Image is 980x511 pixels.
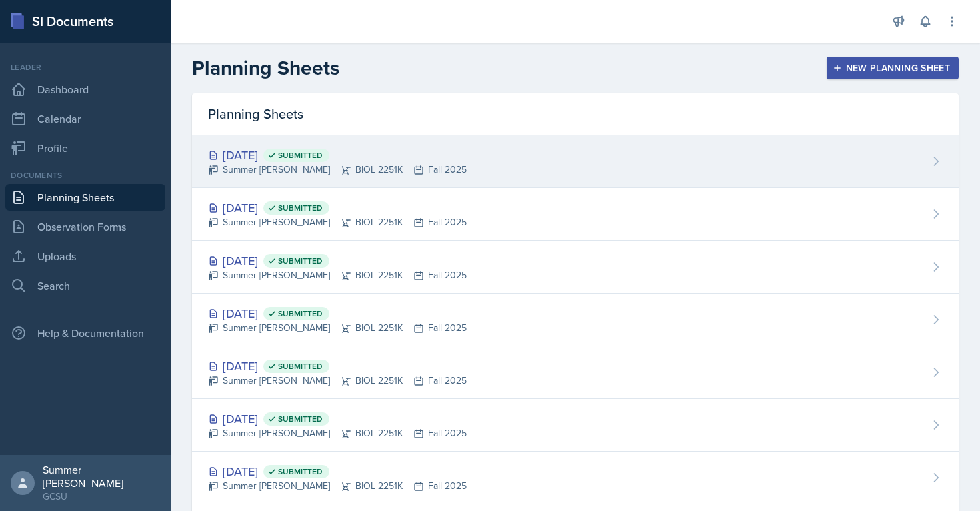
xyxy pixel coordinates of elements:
div: [DATE] [208,410,467,428]
div: [DATE] [208,199,467,217]
div: Summer [PERSON_NAME] BIOL 2251K Fall 2025 [208,215,467,229]
div: Documents [5,169,165,181]
div: GCSU [43,490,160,503]
a: [DATE] Submitted Summer [PERSON_NAME]BIOL 2251KFall 2025 [192,346,959,399]
a: [DATE] Submitted Summer [PERSON_NAME]BIOL 2251KFall 2025 [192,135,959,188]
div: Summer [PERSON_NAME] BIOL 2251K Fall 2025 [208,426,467,440]
button: New Planning Sheet [827,57,959,79]
a: [DATE] Submitted Summer [PERSON_NAME]BIOL 2251KFall 2025 [192,399,959,452]
div: Summer [PERSON_NAME] BIOL 2251K Fall 2025 [208,374,467,388]
a: [DATE] Submitted Summer [PERSON_NAME]BIOL 2251KFall 2025 [192,294,959,346]
div: Summer [PERSON_NAME] BIOL 2251K Fall 2025 [208,321,467,335]
a: Profile [5,135,165,161]
a: Observation Forms [5,213,165,240]
div: [DATE] [208,462,467,480]
div: Summer [PERSON_NAME] [43,463,160,490]
div: Leader [5,61,165,73]
div: New Planning Sheet [835,63,950,73]
div: Help & Documentation [5,320,165,346]
a: Uploads [5,243,165,270]
span: Submitted [278,308,323,319]
div: Planning Sheets [192,93,959,135]
div: [DATE] [208,251,467,270]
a: Calendar [5,105,165,132]
a: Search [5,272,165,299]
div: Summer [PERSON_NAME] BIOL 2251K Fall 2025 [208,268,467,282]
a: [DATE] Submitted Summer [PERSON_NAME]BIOL 2251KFall 2025 [192,241,959,294]
div: [DATE] [208,357,467,375]
a: [DATE] Submitted Summer [PERSON_NAME]BIOL 2251KFall 2025 [192,188,959,241]
a: Dashboard [5,76,165,103]
span: Submitted [278,414,323,424]
div: Summer [PERSON_NAME] BIOL 2251K Fall 2025 [208,479,467,493]
a: [DATE] Submitted Summer [PERSON_NAME]BIOL 2251KFall 2025 [192,452,959,504]
span: Submitted [278,150,323,161]
a: Planning Sheets [5,184,165,211]
span: Submitted [278,466,323,477]
span: Submitted [278,361,323,372]
div: [DATE] [208,146,467,164]
div: [DATE] [208,304,467,322]
span: Submitted [278,255,323,266]
div: Summer [PERSON_NAME] BIOL 2251K Fall 2025 [208,163,467,177]
h2: Planning Sheets [192,56,339,80]
span: Submitted [278,203,323,213]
